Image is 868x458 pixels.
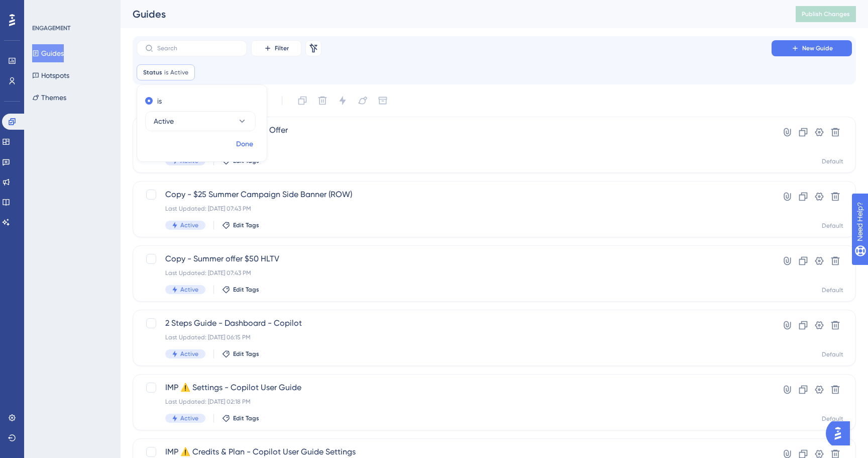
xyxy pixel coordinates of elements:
[822,222,843,230] div: Default
[802,44,833,52] span: New Guide
[170,68,188,76] span: Active
[251,40,301,56] button: Filter
[165,140,743,148] div: Last Updated: [DATE] 02:31 PM
[180,414,198,422] span: Active
[165,317,743,329] span: 2 Steps Guide - Dashboard - Copilot
[145,111,256,131] button: Active
[157,45,239,52] input: Search
[165,205,743,213] div: Last Updated: [DATE] 07:43 PM
[165,189,743,201] span: Copy - $25 Summer Campaign Side Banner (ROW)
[222,414,259,422] button: Edit Tags
[222,286,259,294] button: Edit Tags
[165,382,743,394] span: IMP ⚠️ Settings - Copilot User Guide
[802,10,850,18] span: Publish Changes
[165,124,743,136] span: Affiliate Summer Campaign Offer
[233,286,259,294] span: Edit Tags
[222,350,259,358] button: Edit Tags
[165,253,743,265] span: Copy - Summer offer $50 HLTV
[233,221,259,229] span: Edit Tags
[32,88,66,107] button: Themes
[180,286,198,294] span: Active
[24,3,63,15] span: Need Help?
[233,414,259,422] span: Edit Tags
[233,350,259,358] span: Edit Tags
[826,418,856,448] iframe: UserGuiding AI Assistant Launcher
[154,115,174,127] span: Active
[180,350,198,358] span: Active
[157,95,162,107] label: is
[222,221,259,229] button: Edit Tags
[822,350,843,358] div: Default
[165,269,743,277] div: Last Updated: [DATE] 07:43 PM
[165,398,743,406] div: Last Updated: [DATE] 02:18 PM
[32,44,64,62] button: Guides
[165,333,743,341] div: Last Updated: [DATE] 06:15 PM
[275,44,289,52] span: Filter
[164,68,168,76] span: is
[772,40,852,56] button: New Guide
[165,446,743,458] span: IMP ⚠️ Credits & Plan - Copilot User Guide Settings
[231,135,259,153] button: Done
[822,415,843,423] div: Default
[133,7,771,21] div: Guides
[236,138,253,150] span: Done
[822,157,843,165] div: Default
[796,6,856,22] button: Publish Changes
[32,24,70,32] div: ENGAGEMENT
[143,68,162,76] span: Status
[32,66,69,84] button: Hotspots
[822,286,843,294] div: Default
[180,221,198,229] span: Active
